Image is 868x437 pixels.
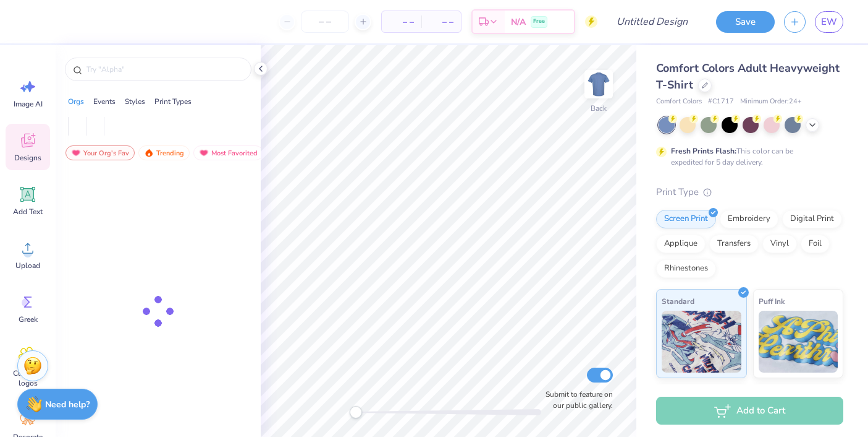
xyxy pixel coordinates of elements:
div: Accessibility label [350,406,362,418]
span: Image AI [14,99,43,109]
span: – – [389,15,414,28]
input: – – [301,11,349,33]
span: EW [821,15,837,29]
img: most_fav.gif [71,149,81,157]
img: trending.gif [144,149,154,157]
div: Events [93,96,116,107]
img: Puff Ink [759,311,838,373]
div: Transfers [709,235,759,253]
div: Print Type [656,185,843,199]
input: Try "Alpha" [85,63,243,76]
span: Greek [19,314,38,324]
div: Print Types [154,96,192,107]
span: Designs [14,153,41,163]
div: Back [591,103,607,114]
img: Standard [662,311,741,373]
span: Minimum Order: 24 + [740,97,802,107]
strong: Fresh Prints Flash: [671,146,736,156]
div: Screen Print [656,210,716,228]
div: Orgs [68,96,84,107]
img: most_fav.gif [199,149,209,157]
button: Save [716,11,775,33]
span: Upload [15,261,40,270]
span: – – [429,15,453,28]
input: Untitled Design [607,9,697,34]
span: Add Text [13,207,43,217]
span: N/A [511,15,526,28]
strong: Need help? [45,399,90,410]
div: Most Favorited [193,145,263,160]
div: Digital Print [782,210,842,228]
a: EW [815,11,843,33]
img: Back [586,72,611,97]
span: Puff Ink [759,295,785,308]
span: Comfort Colors [656,97,702,107]
span: Free [533,17,545,26]
div: Foil [801,235,830,253]
label: Submit to feature on our public gallery. [539,389,613,411]
span: Clipart & logos [7,368,48,388]
div: This color can be expedited for 5 day delivery. [671,145,823,168]
div: Your Org's Fav [65,145,135,160]
div: Styles [125,96,145,107]
span: Standard [662,295,694,308]
div: Rhinestones [656,259,716,278]
div: Trending [138,145,190,160]
div: Embroidery [720,210,778,228]
div: Applique [656,235,706,253]
div: Vinyl [762,235,797,253]
span: # C1717 [708,97,734,107]
span: Comfort Colors Adult Heavyweight T-Shirt [656,61,840,92]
